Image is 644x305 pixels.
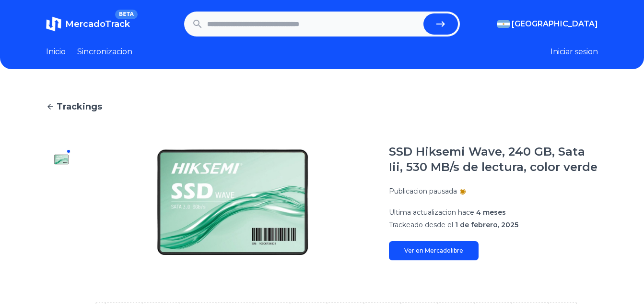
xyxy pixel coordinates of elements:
[497,18,598,30] button: [GEOGRAPHIC_DATA]
[389,220,453,229] span: Trackeado desde el
[389,186,457,196] p: Publicacion pausada
[54,152,69,167] img: SSD Hiksemi Wave, 240 GB, Sata Iii, 530 MB/s de lectura, color verde
[389,144,598,175] h1: SSD Hiksemi Wave, 240 GB, Sata Iii, 530 MB/s de lectura, color verde
[115,10,138,19] span: BETA
[96,144,370,260] img: SSD Hiksemi Wave, 240 GB, Sata Iii, 530 MB/s de lectura, color verde
[57,100,102,113] span: Trackings
[46,16,130,32] a: MercadoTrackBETA
[550,46,598,58] button: Iniciar sesion
[455,220,518,229] span: 1 de febrero, 2025
[54,183,69,198] img: SSD Hiksemi Wave, 240 GB, Sata Iii, 530 MB/s de lectura, color verde
[512,18,598,30] span: [GEOGRAPHIC_DATA]
[77,46,132,58] a: Sincronizacion
[46,46,66,58] a: Inicio
[46,100,598,113] a: Trackings
[476,208,506,217] span: 4 meses
[389,241,479,260] a: Ver en Mercadolibre
[389,208,474,217] span: Ultima actualizacion hace
[497,20,510,28] img: Argentina
[65,19,130,29] span: MercadoTrack
[46,16,61,32] img: MercadoTrack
